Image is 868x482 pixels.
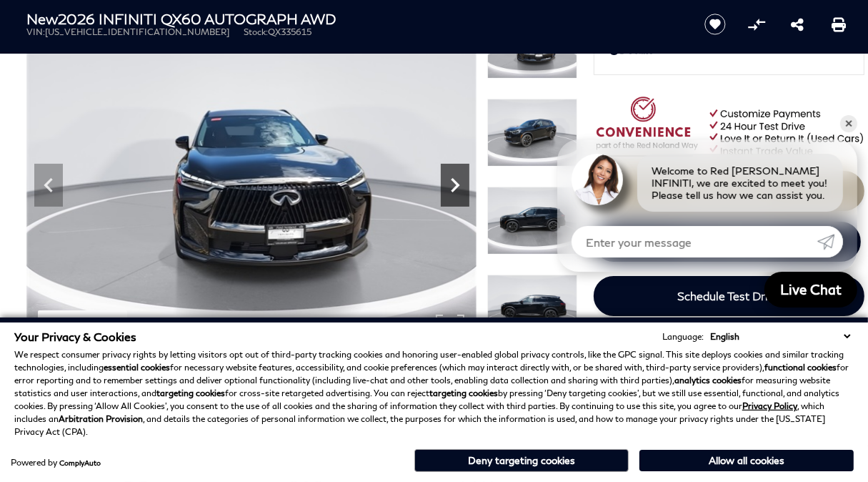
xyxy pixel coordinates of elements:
img: Agent profile photo [572,154,623,205]
div: Next [441,164,469,207]
img: New 2026 2T MNRL BLK INFINITI AUTOGRAPH AWD image 5 [487,187,577,255]
div: (29) Photos [38,310,127,338]
a: Print this New 2026 INFINITI QX60 AUTOGRAPH AWD [832,16,846,33]
div: Welcome to Red [PERSON_NAME] INFINITI, we are excited to meet you! Please tell us how we can assi... [637,154,843,212]
select: Language Select [707,330,854,343]
a: Share this New 2026 INFINITI QX60 AUTOGRAPH AWD [791,16,804,33]
strong: targeting cookies [156,388,225,398]
span: Schedule Test Drive [678,289,781,303]
div: Previous [34,164,63,207]
p: We respect consumer privacy rights by letting visitors opt out of third-party tracking cookies an... [14,348,854,438]
span: Stock: [244,26,269,37]
button: Compare Vehicle [746,14,767,35]
span: Live Chat [773,280,849,298]
strong: functional cookies [764,362,837,373]
strong: targeting cookies [429,388,498,398]
a: Submit [817,226,843,257]
button: Allow all cookies [639,450,854,471]
a: Schedule Test Drive [594,276,864,316]
img: New 2026 2T MNRL BLK INFINITI AUTOGRAPH AWD image 4 [487,99,577,167]
span: QX335615 [269,26,312,37]
strong: analytics cookies [674,375,742,385]
strong: essential cookies [104,362,170,373]
span: Your Privacy & Cookies [14,330,136,343]
img: New 2026 2T MNRL BLK INFINITI AUTOGRAPH AWD image 3 [27,11,477,348]
a: ComplyAuto [59,458,101,467]
button: Deny targeting cookies [414,449,629,472]
button: Save vehicle [699,13,731,36]
strong: New [27,10,59,27]
span: [US_VEHICLE_IDENTIFICATION_NUMBER] [46,26,230,37]
input: Enter your message [572,226,817,257]
a: Privacy Policy [742,400,797,411]
div: Language: [662,333,704,341]
span: VIN: [27,26,46,37]
h1: 2026 INFINITI QX60 AUTOGRAPH AWD [27,11,681,26]
img: New 2026 2T MNRL BLK INFINITI AUTOGRAPH AWD image 6 [487,275,577,343]
div: Powered by [11,458,101,467]
a: Live Chat [764,272,857,308]
strong: Arbitration Provision [59,413,143,424]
